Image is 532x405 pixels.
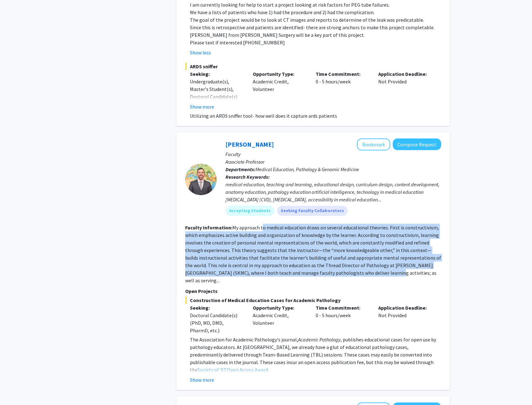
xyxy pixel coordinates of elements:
p: Application Deadline: [378,304,432,312]
b: Departments: [225,166,256,172]
em: Academic Pathology [298,336,341,343]
p: The Association for Academic Pathology's journal, , publishes educational cases for open use by p... [190,336,441,374]
div: Not Provided [374,70,436,110]
button: Add Alexander Macnow to Bookmarks [357,138,390,150]
span: Medical Education, Pathology & Genomic Medicine [256,166,359,172]
div: Not Provided [374,304,436,334]
a: [PERSON_NAME] [225,140,274,148]
mat-chip: Accepting Students [225,206,274,216]
div: Doctoral Candidate(s) (PhD, MD, DMD, PharmD, etc.) [190,312,243,334]
fg-read-more: My approach to medical education draws on several educational theories. First is constructivism, ... [185,224,441,284]
b: Research Keywords: [225,174,270,180]
button: Show less [190,49,211,56]
iframe: Chat [5,377,27,400]
p: Since this is retrospective and patients are identified- there are strong anchors to make this pr... [190,24,441,31]
p: Time Commitment: [316,304,369,312]
p: Application Deadline: [378,70,432,78]
p: Time Commitment: [316,70,369,78]
button: Show more [190,376,214,384]
p: Seeking: [190,304,243,312]
b: Faculty Information: [185,224,232,231]
p: Utilizing an ARDS sniffer tool- how well does it capture ards patients [190,112,441,120]
div: Academic Credit, Volunteer [248,70,311,110]
div: Undergraduate(s), Master's Student(s), Doctoral Candidate(s) (PhD, MD, DMD, PharmD, etc.), Medica... [190,78,243,131]
p: Opportunity Type: [253,304,306,312]
p: Seeking: [190,70,243,78]
div: Academic Credit, Volunteer [248,304,311,334]
button: Compose Request to Alexander Macnow [393,138,441,150]
a: Society of '67 Open Access Award [197,367,268,373]
div: 0 - 5 hours/week [311,70,374,110]
p: I am currently looking for help to start a project looking at risk factors for PEG tube failures. [190,1,441,8]
span: ARDS sniffer [185,63,441,70]
div: medical education, teaching and learning, educational design, curriculum design, content developm... [225,181,441,203]
p: We have a lists of patients who have 1) had the procedure and 2) had the complication. [190,8,441,16]
p: Associate Professor [225,158,441,166]
p: Faculty [225,150,441,158]
div: 0 - 5 hours/week [311,304,374,334]
button: Show more [190,103,214,110]
span: Construction of Medical Education Cases for Academic Pathology [185,296,441,304]
mat-chip: Seeking Faculty Collaborators [277,206,348,216]
p: Please text if interested [PHONE_NUMBER] [190,39,441,46]
p: The goal of the project would be to look at CT images and reports to determine of the leak was pr... [190,16,441,24]
p: Opportunity Type: [253,70,306,78]
p: Open Projects [185,287,441,295]
p: [PERSON_NAME] from [PERSON_NAME] Surgery will be a key part of this project. [190,31,441,39]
